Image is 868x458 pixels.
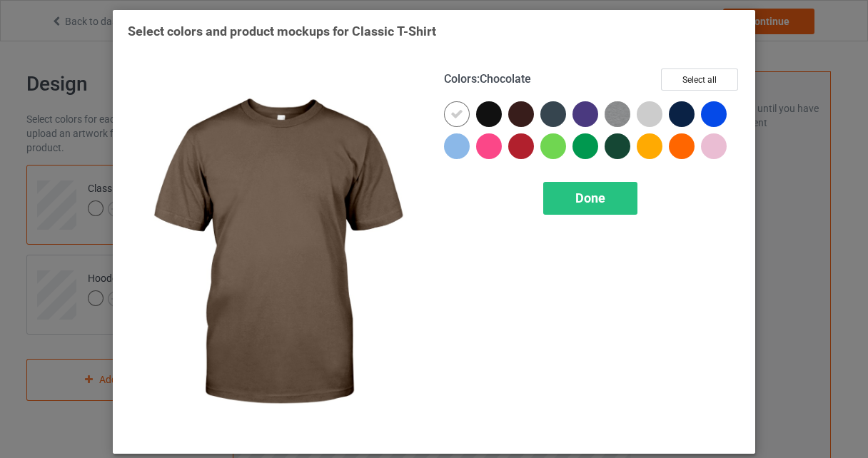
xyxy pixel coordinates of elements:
[605,101,630,127] img: heather_texture.png
[444,72,531,87] h4: :
[575,190,605,205] span: Done
[480,72,531,86] span: Chocolate
[444,72,477,86] span: Colors
[128,68,424,439] img: regular.jpg
[128,24,436,39] span: Select colors and product mockups for Classic T-Shirt
[661,68,738,91] button: Select all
